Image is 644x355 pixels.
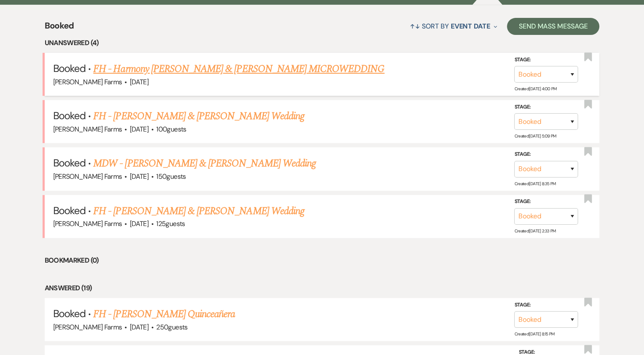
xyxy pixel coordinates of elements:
span: Created: [DATE] 8:35 PM [514,181,555,186]
span: 250 guests [156,323,187,332]
span: [DATE] [130,77,149,86]
span: [PERSON_NAME] Farms [53,219,122,228]
span: [PERSON_NAME] Farms [53,323,122,332]
button: Send Mass Message [507,18,600,35]
a: FH - Harmony [PERSON_NAME] & [PERSON_NAME] MICROWEDDING [93,61,384,77]
span: [DATE] [130,172,149,181]
span: 100 guests [156,125,186,134]
li: Answered (19) [45,283,600,294]
span: Booked [53,156,86,169]
span: Created: [DATE] 8:15 PM [514,331,554,337]
label: Stage: [514,300,578,309]
span: [DATE] [130,125,149,134]
a: FH - [PERSON_NAME] & [PERSON_NAME] Wedding [93,109,304,124]
label: Stage: [514,150,578,159]
li: Unanswered (4) [45,37,600,49]
span: [PERSON_NAME] Farms [53,172,122,181]
li: Bookmarked (0) [45,255,600,266]
a: MDW - [PERSON_NAME] & [PERSON_NAME] Wedding [93,156,316,171]
span: [PERSON_NAME] Farms [53,125,122,134]
span: ↑↓ [410,22,420,31]
span: Event Date [451,22,490,31]
span: 125 guests [156,219,185,228]
span: 150 guests [156,172,186,181]
button: Sort By Event Date [406,15,500,37]
span: [PERSON_NAME] Farms [53,77,122,86]
span: Created: [DATE] 2:33 PM [514,228,555,234]
span: [DATE] [130,323,149,332]
a: FH - [PERSON_NAME] & [PERSON_NAME] Wedding [93,203,304,219]
span: Booked [53,204,86,217]
span: [DATE] [130,219,149,228]
span: Created: [DATE] 4:00 PM [514,86,556,92]
a: FH - [PERSON_NAME] Quinceañera [93,306,235,322]
label: Stage: [514,103,578,112]
span: Booked [53,109,86,122]
span: Created: [DATE] 5:09 PM [514,133,556,139]
span: Booked [53,62,86,75]
span: Booked [53,307,86,320]
label: Stage: [514,197,578,206]
span: Booked [45,19,74,37]
label: Stage: [514,55,578,65]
